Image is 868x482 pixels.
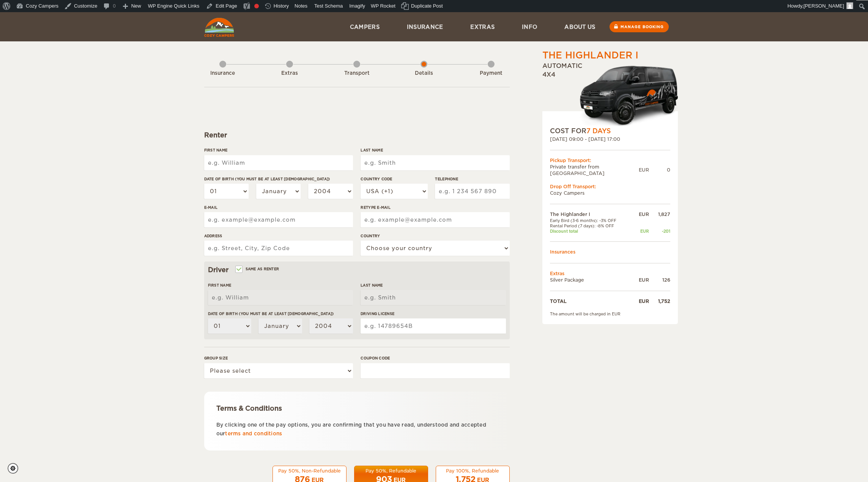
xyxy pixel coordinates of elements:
[441,468,505,474] div: Pay 100%, Refundable
[204,241,353,256] input: e.g. Street, City, Zip Code
[550,298,632,304] td: TOTAL
[208,265,506,274] div: Driver
[649,298,670,304] div: 1,752
[225,431,282,436] a: terms and conditions
[204,147,353,153] label: First Name
[550,136,670,142] div: [DATE] 09:00 - [DATE] 17:00
[573,64,678,126] img: Cozy-3.png
[632,298,649,304] div: EUR
[361,205,509,210] label: Retype E-mail
[550,228,632,234] td: Discount total
[803,3,844,9] span: [PERSON_NAME]
[216,404,498,413] div: Terms & Conditions
[202,70,244,77] div: Insurance
[361,233,509,239] label: Country
[277,468,342,474] div: Pay 50%, Non-Refundable
[550,126,670,135] div: COST FOR
[542,62,678,126] div: Automatic 4x4
[204,176,353,182] label: Date of birth (You must be at least [DEMOGRAPHIC_DATA])
[208,311,353,317] label: Date of birth (You must be at least [DEMOGRAPHIC_DATA])
[204,205,353,210] label: E-mail
[550,223,632,228] td: Rental Period (7 days): -8% OFF
[8,463,23,474] a: Cookie settings
[204,212,353,227] input: e.g. example@example.com
[470,70,512,77] div: Payment
[542,49,638,62] div: The Highlander I
[435,176,509,182] label: Telephone
[204,131,510,140] div: Renter
[551,12,609,41] a: About us
[586,127,611,135] span: 7 Days
[435,184,509,199] input: e.g. 1 234 567 890
[550,211,632,217] td: The Highlander I
[336,70,378,77] div: Transport
[649,167,670,173] div: 0
[361,282,506,288] label: Last Name
[508,12,551,41] a: Info
[393,12,457,41] a: Insurance
[361,155,509,170] input: e.g. Smith
[204,18,234,37] img: Cozy Campers
[236,268,241,273] input: Same as renter
[361,290,506,305] input: e.g. Smith
[550,270,670,277] td: Extras
[639,167,649,173] div: EUR
[208,290,353,305] input: e.g. William
[649,228,670,234] div: -201
[361,212,509,227] input: e.g. example@example.com
[550,190,670,196] td: Cozy Campers
[632,228,649,234] div: EUR
[361,147,509,153] label: Last Name
[204,155,353,170] input: e.g. William
[610,21,669,32] a: Manage booking
[361,176,427,182] label: Country Code
[550,164,639,176] td: Private transfer from [GEOGRAPHIC_DATA]
[216,421,498,438] p: By clicking one of the pay options, you are confirming that you have read, understood and accepte...
[457,12,508,41] a: Extras
[208,282,353,288] label: First Name
[254,4,259,8] div: Focus keyphrase not set
[361,318,506,334] input: e.g. 14789654B
[550,249,670,255] td: Insurances
[359,468,423,474] div: Pay 50%, Refundable
[403,70,445,77] div: Details
[269,70,310,77] div: Extras
[632,211,649,217] div: EUR
[550,157,670,164] div: Pickup Transport:
[550,277,632,283] td: Silver Package
[649,277,670,283] div: 126
[236,265,279,273] label: Same as renter
[550,183,670,190] div: Drop Off Transport:
[336,12,393,41] a: Campers
[361,311,506,317] label: Driving License
[204,233,353,239] label: Address
[649,211,670,217] div: 1,827
[550,311,670,317] div: The amount will be charged in EUR
[632,277,649,283] div: EUR
[361,355,509,361] label: Coupon code
[204,355,353,361] label: Group size
[550,218,632,223] td: Early Bird (3-6 months): -3% OFF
